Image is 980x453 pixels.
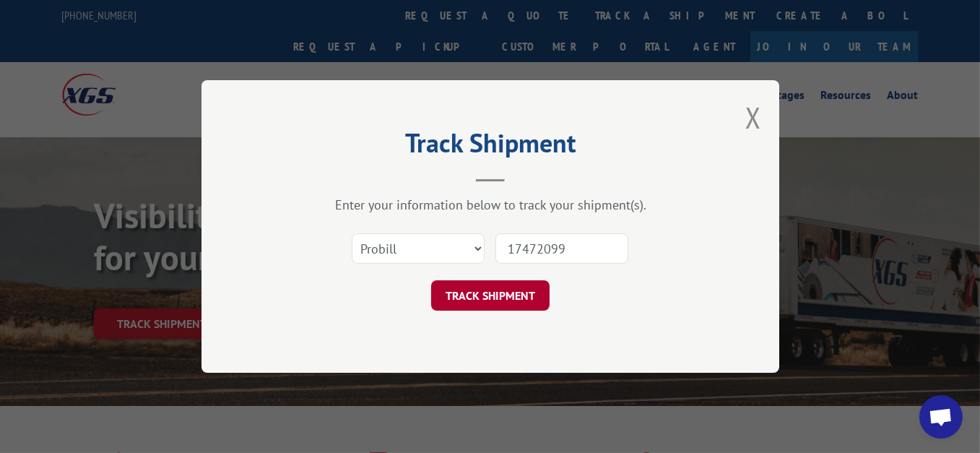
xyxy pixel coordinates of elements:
div: Enter your information below to track your shipment(s). [274,197,707,213]
input: Number(s) [495,233,628,264]
h2: Track Shipment [274,133,707,160]
button: TRACK SHIPMENT [431,280,550,311]
div: Open chat [919,395,963,439]
button: Close modal [745,98,761,137]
